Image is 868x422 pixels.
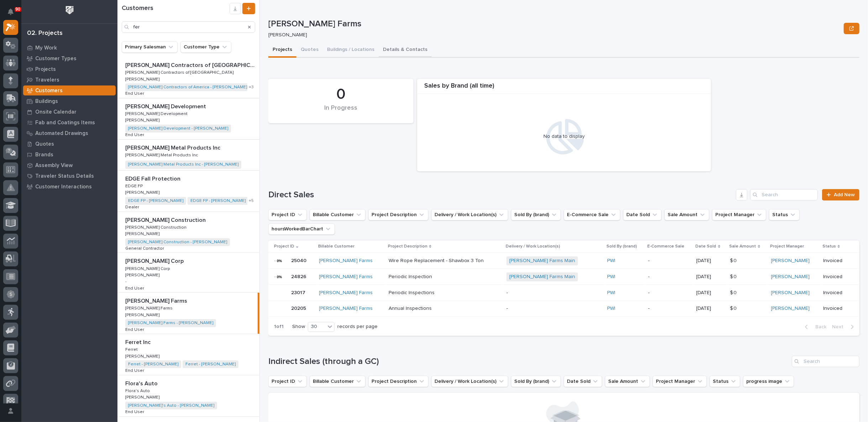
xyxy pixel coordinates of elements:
p: Flora's Auto [125,387,151,394]
a: Ferret - [PERSON_NAME] [185,362,236,367]
button: Delivery / Work Location(s) [431,376,508,387]
button: Sale Amount [664,209,709,220]
tr: 2504025040 [PERSON_NAME] Farms Wire Rope Replacement - Shawbox 3 TonWire Rope Replacement - Shawb... [268,253,859,269]
button: Project Description [368,209,428,220]
span: Next [832,324,848,330]
p: Dealer [125,203,141,210]
p: 1 of 1 [268,318,289,335]
span: Add New [834,192,855,197]
p: My Work [35,45,57,51]
p: End User [125,326,146,332]
a: PWI [607,274,615,280]
p: Quotes [35,141,54,147]
p: Project Manager [770,243,804,250]
p: [DATE] [696,306,725,312]
a: [PERSON_NAME] [771,306,810,312]
h1: Customers [122,5,230,12]
p: Brands [35,152,53,158]
a: [PERSON_NAME] Development[PERSON_NAME] Development [PERSON_NAME] Development[PERSON_NAME] Develop... [117,98,259,140]
p: - [648,274,691,280]
p: Delivery / Work Location(s) [506,243,560,250]
a: [PERSON_NAME] Metal Products Inc - [PERSON_NAME] [128,162,238,167]
p: [PERSON_NAME] [125,353,161,359]
p: End User [125,408,146,415]
a: [PERSON_NAME] Metal Products Inc[PERSON_NAME] Metal Products Inc [PERSON_NAME] Metal Products Inc... [117,140,259,171]
p: EDGE Fall Protection [125,174,182,182]
div: Notifications90 [9,9,18,20]
p: 25040 [291,256,308,264]
a: Add New [822,189,859,200]
a: [PERSON_NAME] [771,258,810,264]
span: + 3 [249,85,254,89]
button: Billable Customer [310,209,365,220]
p: [PERSON_NAME] [125,230,161,236]
p: Customer Types [35,56,77,62]
a: [PERSON_NAME]'s Auto - [PERSON_NAME] [128,403,214,408]
p: Buildings [35,98,58,105]
div: In Progress [280,104,401,119]
p: Invoiced [823,306,848,312]
p: [PERSON_NAME] Metal Products Inc [125,151,199,158]
button: progress image [743,376,794,387]
a: Ferret IncFerret Inc FerretFerret [PERSON_NAME][PERSON_NAME] Ferret - [PERSON_NAME] Ferret - [PER... [117,334,259,375]
button: Quotes [296,43,323,58]
button: Project Description [368,376,428,387]
p: 24826 [291,272,308,280]
p: Invoiced [823,258,848,264]
p: Status [822,243,836,250]
a: Traveler Status Details [21,171,117,181]
h1: Direct Sales [268,190,733,200]
p: General Contractor [125,245,165,251]
p: Project ID [274,243,294,250]
p: Projects [35,66,56,73]
button: Next [829,324,859,330]
button: Billable Customer [310,376,365,387]
tr: 2301723017 [PERSON_NAME] Farms Periodic InspectionsPeriodic Inspections -PWI -[DATE]$ 0$ 0 [PERSO... [268,285,859,301]
a: Customer Types [21,53,117,64]
a: Fab and Coatings Items [21,117,117,128]
a: Automated Drawings [21,128,117,139]
p: Wire Rope Replacement - Shawbox 3 Ton [389,256,485,264]
span: + 5 [249,199,254,203]
a: EDGE Fall ProtectionEDGE Fall Protection EDGE FPEDGE FP [PERSON_NAME][PERSON_NAME] EDGE FP - [PER... [117,171,259,212]
button: Sold By (brand) [511,376,561,387]
a: [PERSON_NAME] Contractors of [GEOGRAPHIC_DATA][PERSON_NAME] Contractors of [GEOGRAPHIC_DATA] [PER... [117,57,259,98]
p: - [506,306,601,312]
div: 0 [280,85,401,103]
p: [DATE] [696,290,725,296]
p: Sale Amount [730,243,756,250]
p: 20205 [291,304,307,312]
a: Ferret - [PERSON_NAME] [128,362,178,367]
a: Quotes [21,139,117,149]
a: Customer Interactions [21,181,117,192]
p: End User [125,131,146,137]
a: [PERSON_NAME] Construction[PERSON_NAME] Construction [PERSON_NAME] Construction[PERSON_NAME] Cons... [117,212,259,253]
p: Billable Customer [319,243,355,250]
p: Invoiced [823,290,848,296]
p: Sold By (brand) [606,243,637,250]
a: [PERSON_NAME] Farms [319,306,373,312]
a: [PERSON_NAME] Farms Main [509,258,575,264]
a: Customers [21,85,117,96]
a: Buildings [21,96,117,106]
h1: Indirect Sales (through a GC) [268,356,789,367]
button: Primary Salesman [122,41,178,53]
input: Search [750,189,818,200]
input: Search [122,21,255,33]
p: [PERSON_NAME] Construction [125,224,188,230]
p: [PERSON_NAME] Construction [125,215,207,224]
p: [PERSON_NAME] Contractors of [GEOGRAPHIC_DATA] [125,61,256,69]
tr: 2020520205 [PERSON_NAME] Farms Annual InspectionsAnnual Inspections -PWI -[DATE]$ 0$ 0 [PERSON_NA... [268,301,859,316]
div: 30 [308,323,325,330]
a: [PERSON_NAME] Contractors of America - [PERSON_NAME] [128,85,247,90]
p: Annual Inspections [389,304,433,312]
a: Brands [21,149,117,160]
p: Customer Interactions [35,184,92,190]
button: Customer Type [180,41,231,53]
button: Status [769,209,800,220]
a: My Work [21,42,117,53]
p: - [648,290,691,296]
p: [PERSON_NAME] Farms [268,19,841,29]
p: Periodic Inspections [389,288,436,296]
a: [PERSON_NAME] [771,290,810,296]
